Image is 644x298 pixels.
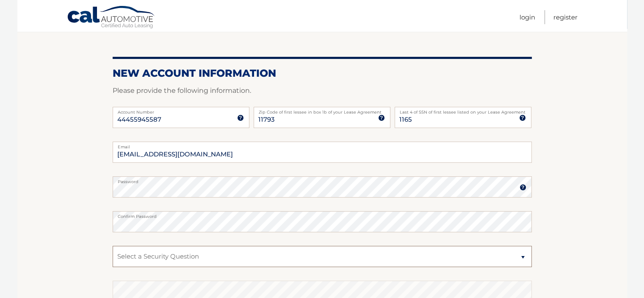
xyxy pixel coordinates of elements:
[67,6,156,30] a: Cal Automotive
[113,142,532,148] label: Email
[378,114,385,121] img: tooltip.svg
[520,10,535,24] a: Login
[254,107,390,114] label: Zip Code of first lessee in box 1b of your Lease Agreement
[553,10,578,24] a: Register
[520,184,526,191] img: tooltip.svg
[113,107,249,128] input: Account Number
[113,67,532,80] h2: New Account Information
[237,114,244,121] img: tooltip.svg
[254,107,390,128] input: Zip Code
[395,107,531,114] label: Last 4 of SSN of first lessee listed on your Lease Agreement
[519,114,526,121] img: tooltip.svg
[113,176,532,183] label: Password
[113,107,249,114] label: Account Number
[113,142,532,163] input: Email
[113,211,532,218] label: Confirm Password
[395,107,531,128] input: SSN or EIN (last 4 digits only)
[113,85,532,97] p: Please provide the following information.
